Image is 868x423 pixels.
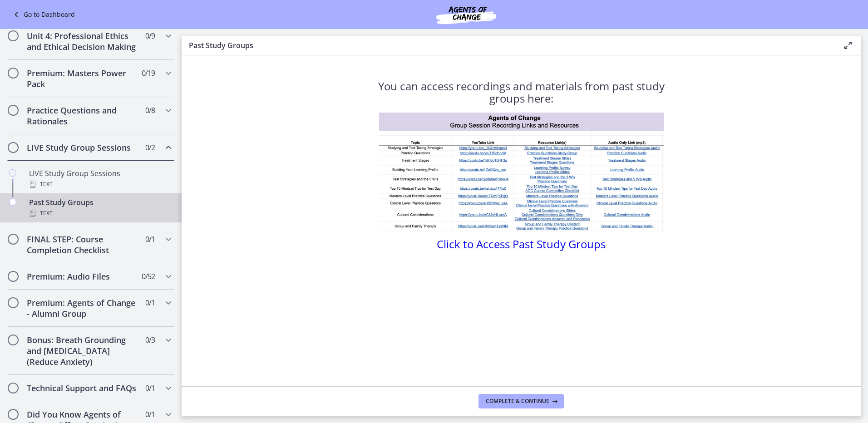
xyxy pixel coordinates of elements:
[145,383,155,393] span: 0 / 1
[27,271,138,282] h2: Premium: Audio Files
[27,383,138,393] h2: Technical Support and FAQs
[27,68,138,89] h2: Premium: Masters Power Pack
[189,40,828,51] h3: Past Study Groups
[145,234,155,245] span: 0 / 1
[478,394,564,408] button: Complete & continue
[145,142,155,153] span: 0 / 2
[27,30,138,52] h2: Unit 4: Professional Ethics and Ethical Decision Making
[437,241,606,251] a: Click to Access Past Study Groups
[145,30,155,41] span: 0 / 9
[142,271,155,282] span: 0 / 52
[145,297,155,308] span: 0 / 1
[27,334,138,367] h2: Bonus: Breath Grounding and [MEDICAL_DATA] (Reduce Anxiety)
[29,208,171,219] div: Text
[378,79,665,106] span: You can access recordings and materials from past study groups here:
[27,105,138,127] h2: Practice Questions and Rationales
[412,4,521,25] img: Agents of Change
[29,197,171,219] div: Past Study Groups
[29,168,171,190] div: LIVE Study Group Sessions
[145,409,155,420] span: 0 / 1
[27,234,138,256] h2: FINAL STEP: Course Completion Checklist
[29,179,171,190] div: Text
[145,334,155,345] span: 0 / 3
[486,398,549,405] span: Complete & continue
[11,9,75,20] a: Go to Dashboard
[27,297,138,319] h2: Premium: Agents of Change - Alumni Group
[142,68,155,79] span: 0 / 19
[437,236,606,251] span: Click to Access Past Study Groups
[27,142,138,153] h2: LIVE Study Group Sessions
[379,113,664,231] img: 1734296146716.jpeg
[145,105,155,116] span: 0 / 8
